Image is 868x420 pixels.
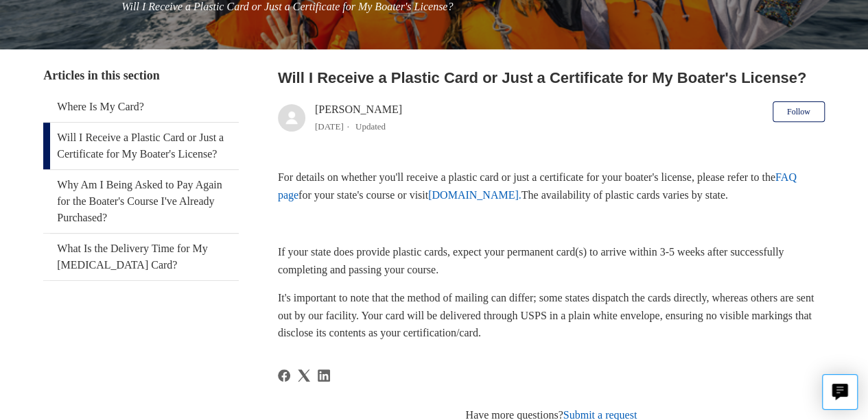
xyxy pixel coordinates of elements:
span: Will I Receive a Plastic Card or Just a Certificate for My Boater's License? [121,1,453,12]
a: What Is the Delivery Time for My [MEDICAL_DATA] Card? [43,234,239,280]
button: Follow Article [773,101,825,122]
li: Updated [355,121,386,132]
a: LinkedIn [318,369,330,382]
a: FAQ page [278,171,797,201]
span: Articles in this section [43,69,159,82]
div: [PERSON_NAME] [315,101,402,134]
svg: Share this page on Facebook [278,369,290,382]
a: Facebook [278,369,290,382]
button: Live chat [822,374,858,410]
a: Where Is My Card? [43,92,239,122]
p: It's important to note that the method of mailing can differ; some states dispatch the cards dire... [278,289,825,342]
time: 04/08/2025, 11:43 [315,121,344,132]
a: Will I Receive a Plastic Card or Just a Certificate for My Boater's License? [43,123,239,169]
svg: Share this page on LinkedIn [318,369,330,382]
p: If your state does provide plastic cards, expect your permanent card(s) to arrive within 3-5 week... [278,243,825,278]
h2: Will I Receive a Plastic Card or Just a Certificate for My Boater's License? [278,66,825,89]
svg: Share this page on X Corp [298,369,310,382]
a: [DOMAIN_NAME]. [428,189,521,201]
a: Why Am I Being Asked to Pay Again for the Boater's Course I've Already Purchased? [43,170,239,233]
p: For details on whether you'll receive a plastic card or just a certificate for your boater's lice... [278,169,825,203]
a: X Corp [298,369,310,382]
